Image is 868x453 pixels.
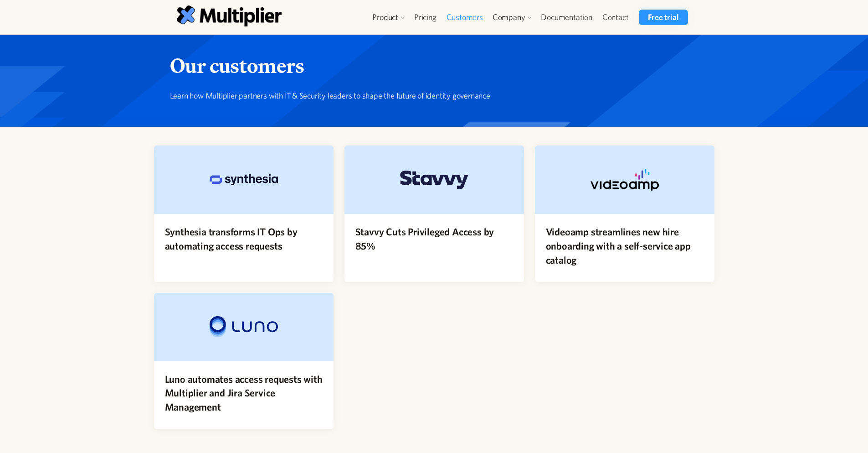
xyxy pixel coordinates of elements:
[442,10,488,25] a: Customers
[165,372,323,414] h4: Luno automates access requests with Multiplier and Jira Service Management
[170,53,692,78] h1: Our customers
[170,89,692,102] p: Learn how Multiplier partners with IT & Security leaders to shape the future of identity governance
[639,10,688,25] a: Free trial
[597,10,634,25] a: Contact
[368,10,409,25] div: Product
[154,146,334,281] a: Synthesia transforms IT Ops by automating access requests Synthesia transforms IT Ops by automati...
[493,12,525,23] div: Company
[409,10,442,25] a: Pricing
[210,174,278,185] img: Synthesia transforms IT Ops by automating access requests
[210,316,278,338] img: Luno automates access requests with Multiplier and Jira Service Management
[488,10,536,25] div: Company
[536,10,597,25] a: Documentation
[165,225,323,253] h4: Synthesia transforms IT Ops by automating access requests
[344,146,524,281] a: Stavvy Cuts Privileged Access by 85%Stavvy Cuts Privileged Access by 85%
[154,293,334,429] a: Luno automates access requests with Multiplier and Jira Service ManagementLuno automates access r...
[535,146,714,281] a: Videoamp streamlines new hire onboarding with a self-service app catalogVideoamp streamlines new ...
[546,225,704,267] h4: Videoamp streamlines new hire onboarding with a self-service app catalog
[355,225,513,253] h4: Stavvy Cuts Privileged Access by 85%
[591,169,659,191] img: Videoamp streamlines new hire onboarding with a self-service app catalog
[400,171,468,189] img: Stavvy Cuts Privileged Access by 85%
[372,12,398,23] div: Product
